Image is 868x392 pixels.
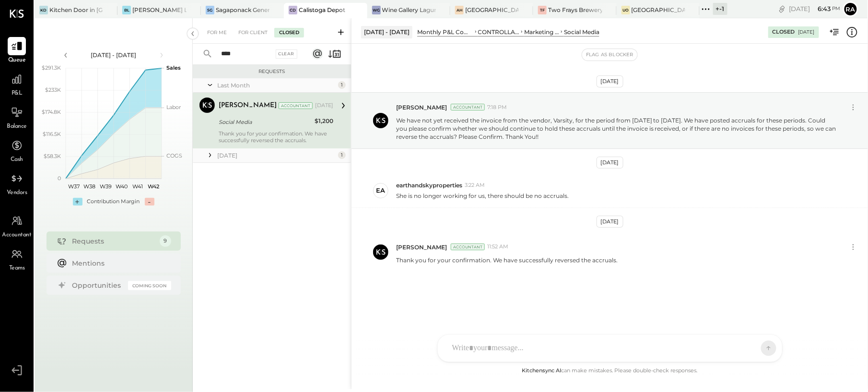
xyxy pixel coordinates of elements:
div: Monthly P&L Comparison [417,28,473,36]
text: $174.8K [42,109,61,115]
text: W39 [99,183,111,190]
div: Requests [198,68,346,75]
div: [DATE] - [DATE] [73,51,154,59]
button: Ra [843,1,858,17]
div: CONTROLLABLE EXPENSES [478,28,520,36]
p: We have not yet received the invoice from the vendor, Varsity, for the period from [DATE] to [DAT... [396,116,837,141]
span: Vendors [7,189,27,197]
div: [DATE] - [DATE] [361,26,412,38]
div: BL [122,6,131,14]
div: [DATE] [798,29,815,36]
text: W38 [83,183,95,190]
a: Vendors [0,170,33,197]
div: Accountant [451,244,485,250]
div: - [145,198,154,206]
div: + -1 [713,3,727,15]
span: 11:52 AM [487,243,508,251]
span: Accountant [2,231,32,240]
text: $291.3K [42,64,61,71]
span: Balance [7,122,27,131]
div: + [73,198,82,206]
text: 0 [58,175,61,182]
div: Last Month [217,81,336,89]
div: copy link [777,4,787,14]
text: COGS [166,152,182,159]
a: Queue [0,37,33,65]
div: Calistoga Depot [299,6,345,14]
div: Closed [773,28,795,36]
div: AH [455,6,464,14]
div: Two Frays Brewery [548,6,602,14]
a: P&L [0,70,33,98]
div: 1 [338,81,346,89]
span: [PERSON_NAME] [396,243,447,251]
span: P&L [12,89,23,98]
div: Contribution Margin [87,198,140,206]
div: [DATE] [597,157,623,169]
text: W40 [116,183,128,190]
div: Closed [274,28,304,37]
div: For Me [202,28,232,37]
span: 3:22 AM [465,182,485,189]
span: Teams [9,264,25,273]
a: Balance [0,103,33,131]
span: Queue [8,56,26,65]
a: Teams [0,245,33,273]
div: Opportunities [72,281,123,290]
div: Wine Gallery Laguna [382,6,436,14]
div: Uo [622,6,630,14]
span: 7:18 PM [487,104,507,111]
div: KD [39,6,48,14]
div: Accountant [279,102,313,109]
div: [GEOGRAPHIC_DATA] [465,6,519,14]
a: Accountant [0,212,33,240]
div: Accountant [451,104,485,110]
div: $1,200 [315,116,333,126]
div: [GEOGRAPHIC_DATA] [632,6,685,14]
div: [DATE] [217,151,336,159]
text: $116.5K [43,131,61,137]
text: Sales [166,64,181,71]
text: $233K [45,86,61,93]
div: Coming Soon [128,281,171,290]
div: For Client [234,28,272,37]
text: $58.3K [44,153,61,159]
div: Clear [276,49,298,59]
div: Marketing & Advertising [524,28,559,36]
div: Thank you for your confirmation. We have successfully reversed the accruals. [219,130,333,144]
span: Cash [11,156,23,164]
div: Requests [72,236,155,246]
text: W42 [148,183,159,190]
div: [PERSON_NAME] Latte [132,6,186,14]
div: Social Media [219,117,312,127]
div: Mentions [72,258,166,268]
p: She is no longer working for us, there should be no accruals. [396,192,569,200]
div: [DATE] [315,102,333,110]
span: [PERSON_NAME] [396,103,447,111]
div: WG [372,6,381,14]
div: [DATE] [789,4,841,13]
div: SG [206,6,214,14]
div: Kitchen Door in [GEOGRAPHIC_DATA] [49,6,103,14]
div: [DATE] [597,75,623,87]
div: [PERSON_NAME] [219,101,277,110]
span: earthandskyproperties [396,181,462,189]
div: Sagaponack General Store [216,6,270,14]
div: 1 [338,151,346,159]
p: Thank you for your confirmation. We have successfully reversed the accruals. [396,256,618,264]
div: CD [289,6,297,14]
div: Social Media [564,28,599,36]
div: 9 [160,235,171,247]
div: ea [376,186,386,195]
text: W41 [132,183,143,190]
div: TF [538,6,547,14]
a: Cash [0,136,33,164]
div: [DATE] [597,216,623,228]
button: Flag as Blocker [582,49,637,61]
text: W37 [68,183,79,190]
text: Labor [166,104,181,110]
